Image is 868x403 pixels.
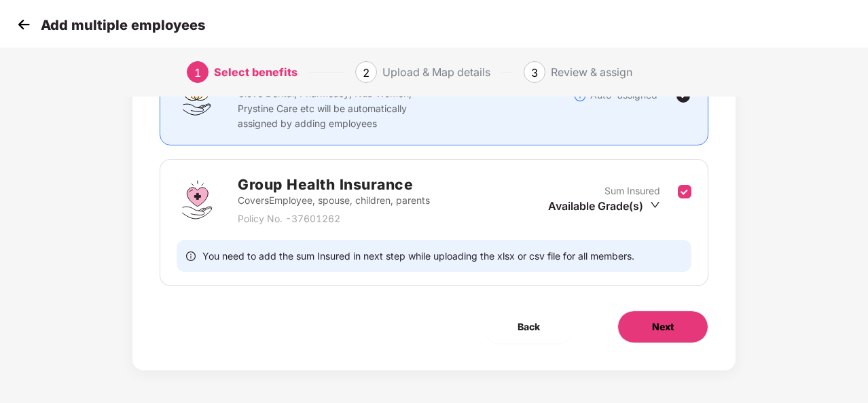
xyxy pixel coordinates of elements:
[238,173,430,196] h2: Group Health Insurance
[186,249,196,262] span: info-circle
[652,319,674,334] span: Next
[238,86,439,131] p: Clove Dental, Pharmeasy, Nua Women, Prystine Care etc will be automatically assigned by adding em...
[238,211,430,226] p: Policy No. - 37601262
[650,200,660,210] span: down
[382,61,490,83] div: Upload & Map details
[604,183,660,198] p: Sum Insured
[484,311,574,343] button: Back
[551,61,632,83] div: Review & assign
[531,66,538,80] span: 3
[363,66,369,80] span: 2
[202,249,634,262] span: You need to add the sum Insured in next step while uploading the xlsx or csv file for all members.
[14,14,34,35] img: svg+xml;base64,PHN2ZyB4bWxucz0iaHR0cDovL3d3dy53My5vcmcvMjAwMC9zdmciIHdpZHRoPSIzMCIgaGVpZ2h0PSIzMC...
[177,179,217,220] img: svg+xml;base64,PHN2ZyBpZD0iR3JvdXBfSGVhbHRoX0luc3VyYW5jZSIgZGF0YS1uYW1lPSJHcm91cCBIZWFsdGggSW5zdX...
[617,311,708,343] button: Next
[238,193,430,208] p: Covers Employee, spouse, children, parents
[194,66,201,80] span: 1
[41,17,205,33] p: Add multiple employees
[548,198,660,213] div: Available Grade(s)
[214,61,297,83] div: Select benefits
[518,319,540,334] span: Back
